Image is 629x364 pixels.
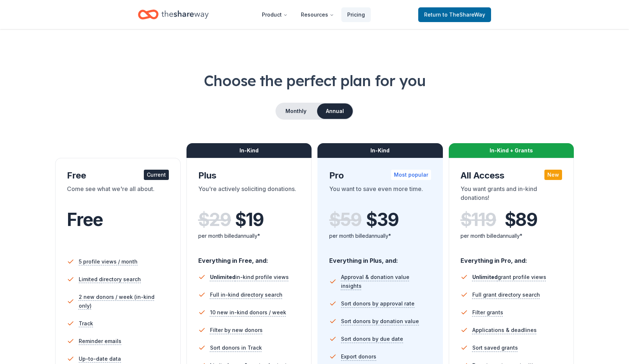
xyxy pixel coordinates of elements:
[443,11,485,18] span: to TheShareWay
[472,290,540,299] span: Full grant directory search
[79,337,121,346] span: Reminder emails
[276,103,316,119] button: Monthly
[329,232,431,240] div: per month billed annually*
[144,170,169,180] div: Current
[505,209,537,230] span: $ 89
[210,274,289,280] span: in-kind profile views
[79,319,93,328] span: Track
[317,143,443,158] div: In-Kind
[295,7,340,22] button: Resources
[329,184,431,205] div: You want to save even more time.
[424,10,485,19] span: Return
[256,6,371,23] nav: Main
[472,308,503,317] span: Filter grants
[198,184,300,205] div: You're actively soliciting donations.
[544,170,562,180] div: New
[79,354,121,363] span: Up-to-date data
[461,184,562,205] div: You want grants and in-kind donations!
[449,143,574,158] div: In-Kind + Grants
[67,209,103,230] span: Free
[210,343,262,352] span: Sort donors in Track
[256,7,294,22] button: Product
[341,299,415,308] span: Sort donors by approval rate
[472,343,518,352] span: Sort saved grants
[198,232,300,240] div: per month billed annually*
[210,290,282,299] span: Full in-kind directory search
[461,170,562,181] div: All Access
[138,6,209,23] a: Home
[341,273,431,290] span: Approval & donation value insights
[317,103,353,119] button: Annual
[341,7,371,22] a: Pricing
[198,170,300,181] div: Plus
[341,352,376,361] span: Export donors
[210,274,235,280] span: Unlimited
[79,293,169,310] span: 2 new donors / week (in-kind only)
[235,209,264,230] span: $ 19
[461,232,562,240] div: per month billed annually*
[79,275,141,284] span: Limited directory search
[472,326,537,335] span: Applications & deadlines
[461,250,562,265] div: Everything in Pro, and:
[329,170,431,181] div: Pro
[472,274,546,280] span: grant profile views
[29,70,600,91] h1: Choose the perfect plan for you
[391,170,431,180] div: Most popular
[341,335,403,343] span: Sort donors by due date
[341,317,419,326] span: Sort donors by donation value
[186,143,312,158] div: In-Kind
[67,184,169,205] div: Come see what we're all about.
[210,308,286,317] span: 10 new in-kind donors / week
[67,170,169,181] div: Free
[418,7,491,22] a: Returnto TheShareWay
[210,326,263,335] span: Filter by new donors
[329,250,431,265] div: Everything in Plus, and:
[472,274,498,280] span: Unlimited
[198,250,300,265] div: Everything in Free, and:
[79,257,138,266] span: 5 profile views / month
[366,209,398,230] span: $ 39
